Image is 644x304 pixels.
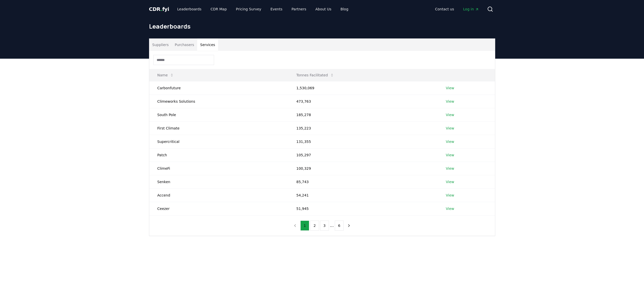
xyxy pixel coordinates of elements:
[149,39,172,51] button: Suppliers
[266,5,286,14] a: Events
[149,188,288,202] td: Accend
[337,5,352,14] a: Blog
[288,81,438,95] td: 1,530,069
[288,121,438,135] td: 135,223
[173,5,352,14] nav: Main
[173,5,205,14] a: Leaderboards
[149,202,288,215] td: Ceezer
[431,5,458,14] a: Contact us
[288,162,438,175] td: 100,329
[446,193,454,198] a: View
[149,6,169,13] a: CDR.fyi
[463,7,479,12] span: Log in
[149,175,288,188] td: Senken
[288,175,438,188] td: 85,743
[446,166,454,171] a: View
[300,221,309,231] button: 1
[446,139,454,144] a: View
[446,179,454,184] a: View
[287,5,310,14] a: Partners
[320,221,329,231] button: 3
[288,202,438,215] td: 51,945
[288,108,438,121] td: 185,278
[149,135,288,148] td: Supercritical
[330,223,334,229] li: ...
[232,5,265,14] a: Pricing Survey
[335,221,344,231] button: 6
[197,39,218,51] button: Services
[310,221,319,231] button: 2
[149,6,169,12] span: CDR fyi
[446,126,454,131] a: View
[288,135,438,148] td: 131,355
[345,221,353,231] button: next page
[149,162,288,175] td: ClimeFi
[292,70,338,80] button: Tonnes Facilitated
[446,112,454,117] a: View
[160,6,162,12] span: .
[288,95,438,108] td: 473,763
[149,22,495,30] h1: Leaderboards
[446,99,454,104] a: View
[149,108,288,121] td: South Pole
[149,95,288,108] td: Climeworks Solutions
[446,153,454,158] a: View
[149,148,288,162] td: Patch
[288,148,438,162] td: 105,297
[446,206,454,211] a: View
[206,5,231,14] a: CDR Map
[311,5,335,14] a: About Us
[153,70,178,80] button: Name
[149,81,288,95] td: Carbonfuture
[288,188,438,202] td: 54,241
[172,39,197,51] button: Purchasers
[459,5,483,14] a: Log in
[431,5,483,14] nav: Main
[149,121,288,135] td: First Climate
[446,85,454,91] a: View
